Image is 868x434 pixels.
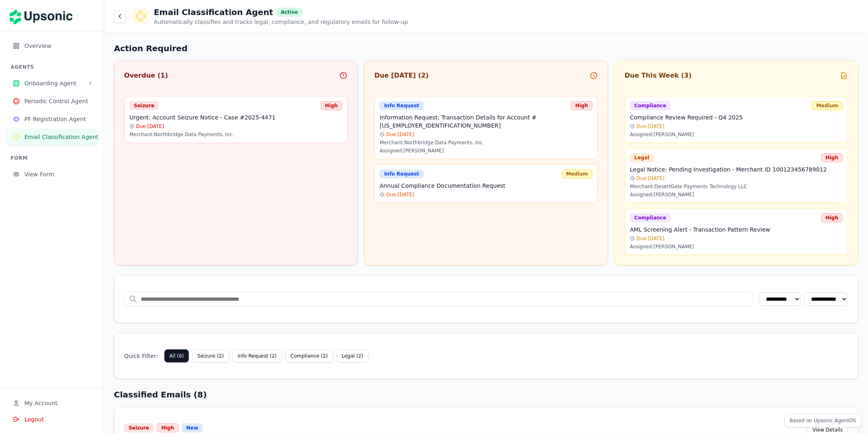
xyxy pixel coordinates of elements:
span: Quick Filter: [124,352,158,360]
div: Merchant: DesertGate Payments Technology LLC [630,183,843,190]
h4: Information Request: Transaction Details for Account #[US_EMPLOYER_IDENTIFICATION_NUMBER] [380,113,593,130]
img: Email Classification Agent [135,11,146,22]
span: Periodic Control Agent [24,97,91,105]
div: Info Request [380,169,424,178]
h4: Compliance Review Required - Q4 2025 [630,113,843,122]
div: Due [DATE] ( 2 ) [374,71,429,80]
button: Legal (2) [337,349,369,362]
div: Active [276,8,302,17]
button: PF Registration Agent [7,111,97,127]
div: Assigned: [PERSON_NAME] [380,148,593,154]
h2: Action Required [114,43,858,54]
span: Overview [24,42,91,50]
h4: AML Screening Alert - Transaction Pattern Review [630,226,843,234]
div: High [571,101,593,110]
button: Logout [7,411,97,427]
div: High [821,213,843,222]
span: Due: [DATE] [636,235,665,242]
h2: Classified Emails ( 8 ) [114,389,207,400]
div: Legal [630,153,654,162]
div: Merchant: Northbridge Data Payments, Inc. [129,131,342,138]
div: Compliance [630,213,671,222]
div: Info Request [380,101,424,110]
button: Periodic Control Agent [7,93,97,109]
div: Overdue ( 1 ) [124,71,168,80]
h3: FORM [11,155,97,161]
div: Due This Week ( 3 ) [625,71,692,80]
div: Medium [562,169,593,178]
button: My Account [7,395,97,411]
div: High [321,101,342,110]
button: Overview [7,38,97,54]
span: PF Registration Agent [24,115,91,123]
div: High [821,153,843,162]
a: Overview [7,43,97,51]
span: Due: [DATE] [386,131,414,138]
img: Upsonic [10,4,78,27]
h3: AGENTS [11,64,97,70]
span: Logout [24,415,44,423]
p: Automatically classifies and tracks legal, compliance, and regulatory emails for follow-up [154,18,408,26]
span: Due: [DATE] [136,123,164,130]
a: View Form [7,171,97,179]
span: Due: [DATE] [386,191,414,198]
button: Seizure (2) [192,349,229,362]
button: Email Classification Agent [7,129,97,145]
span: Due: [DATE] [636,123,665,130]
div: High [157,423,178,432]
h4: Urgent: Account Seizure Notice - Case #2025-4471 [129,113,342,122]
span: Email Classification Agent [24,133,98,141]
span: View Form [24,170,91,178]
h4: Legal Notice: Pending Investigation - Merchant ID 100123456789012 [630,165,843,174]
a: PF Registration AgentPF Registration Agent [7,116,97,124]
div: Seizure [124,423,153,432]
span: Due: [DATE] [636,175,665,182]
div: Medium [812,101,843,110]
div: Assigned: [PERSON_NAME] [630,191,843,198]
span: Onboarding Agent [24,79,84,87]
div: Compliance [630,101,671,110]
a: My Account [7,400,97,408]
button: All (8) [164,349,189,362]
button: View Form [7,166,97,182]
div: Assigned: [PERSON_NAME] [630,243,843,250]
div: Seizure [129,101,159,110]
img: PF Registration Agent [13,116,20,122]
img: Onboarding Agent [13,80,20,87]
img: Periodic Control Agent [13,98,20,104]
a: Periodic Control AgentPeriodic Control Agent [7,98,97,106]
div: Merchant: Northbridge Data Payments, Inc. [380,139,593,146]
button: Compliance (2) [285,349,333,362]
div: Assigned: [PERSON_NAME] [630,131,843,138]
button: Onboarding Agent [7,75,97,91]
img: Email Classification Agent [13,134,20,140]
a: Email Classification AgentEmail Classification Agent [7,134,97,142]
span: My Account [24,399,57,407]
h4: Annual Compliance Documentation Request [380,182,593,190]
button: Info Request (2) [232,349,282,362]
div: New [182,423,203,432]
h1: Email Classification Agent [154,7,273,18]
